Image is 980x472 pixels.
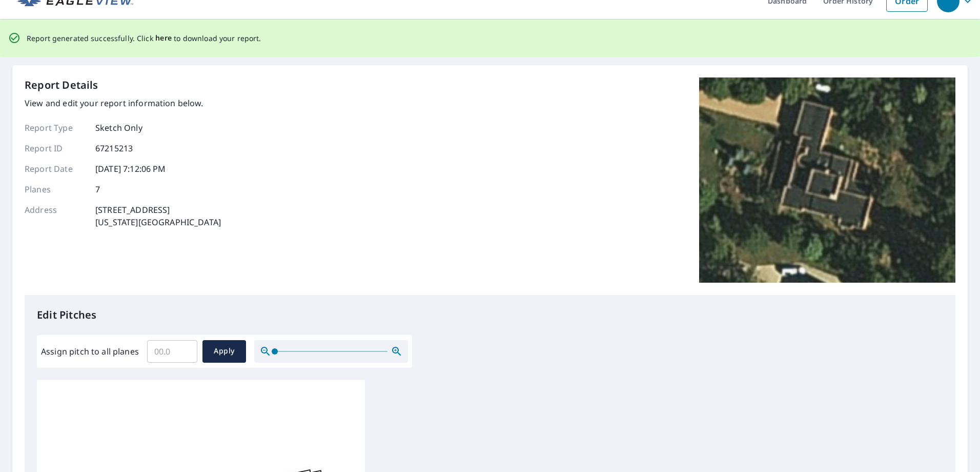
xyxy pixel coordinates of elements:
[95,142,133,154] p: 67215213
[25,122,86,134] p: Report Type
[147,337,197,366] input: 00.0
[41,345,139,358] label: Assign pitch to all planes
[95,183,100,195] p: 7
[699,77,955,283] img: Top image
[211,345,238,358] span: Apply
[27,32,261,45] p: Report generated successfully. Click to download your report.
[95,163,166,175] p: [DATE] 7:12:06 PM
[25,183,86,195] p: Planes
[202,340,246,363] button: Apply
[155,32,172,45] button: here
[95,122,142,134] p: Sketch Only
[25,204,86,228] p: Address
[95,204,221,228] p: [STREET_ADDRESS] [US_STATE][GEOGRAPHIC_DATA]
[25,77,98,93] p: Report Details
[25,142,86,154] p: Report ID
[25,163,86,175] p: Report Date
[37,307,943,323] p: Edit Pitches
[25,97,221,109] p: View and edit your report information below.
